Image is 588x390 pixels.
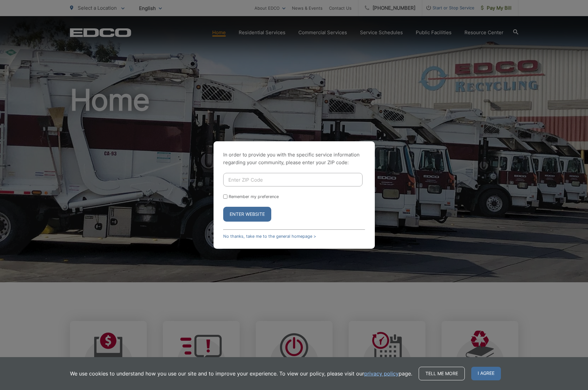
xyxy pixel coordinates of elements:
span: I agree [471,367,501,380]
input: Enter ZIP Code [223,173,363,186]
button: Enter Website [223,207,271,222]
label: Remember my preference [229,194,279,199]
a: privacy policy [364,370,399,377]
a: Tell me more [419,367,465,380]
p: We use cookies to understand how you use our site and to improve your experience. To view our pol... [70,370,412,377]
p: In order to provide you with the specific service information regarding your community, please en... [223,151,365,166]
a: No thanks, take me to the general homepage > [223,234,316,239]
